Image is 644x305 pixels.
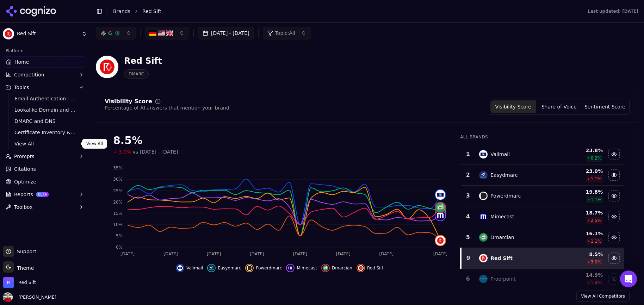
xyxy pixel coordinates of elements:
div: Last updated: [DATE] [588,8,638,14]
div: 23.0 % [561,168,603,175]
img: Germany [149,30,156,37]
span: 3.0% [119,148,131,155]
button: Toolbox [3,201,87,213]
tr: 6proofpointProofpoint14.9%1.4%Show proofpoint data [461,269,624,290]
img: United States [158,30,165,37]
div: Valimail [490,151,510,158]
span: Optimize [14,178,36,185]
div: Red Sift [490,255,513,262]
img: easydmarc [209,265,214,271]
span: Support [14,248,36,255]
span: DMARC [124,69,149,79]
img: red sift [479,254,488,262]
div: Easydmarc [490,172,518,179]
a: View All Competitors [576,291,630,302]
tspan: [DATE] [207,251,221,256]
button: Hide easydmarc data [608,169,620,181]
img: valimail [435,190,445,200]
span: Certificate Inventory & Monitoring [14,129,76,136]
div: 9 [464,254,472,262]
img: red sift [435,236,445,245]
span: Competition [14,71,44,78]
span: Red Sift [367,265,383,271]
button: Share of Voice [536,100,582,113]
span: Easydmarc [218,265,241,271]
div: 8.5 % [561,251,603,258]
tr: 2easydmarcEasydmarc23.0%1.1%Hide easydmarc data [461,165,624,186]
tspan: [DATE] [163,251,178,256]
span: DMARC and DNS [14,118,76,125]
button: Hide mimecast data [608,211,620,222]
span: Lookalike Domain and Brand Protection [14,106,76,113]
a: DMARC and DNS [12,116,79,126]
button: Hide dmarcian data [608,232,620,243]
div: 3 [464,192,472,200]
img: red sift [358,265,364,271]
button: Open user button [3,292,56,302]
button: Hide powerdmarc data [608,190,620,201]
div: All Brands [460,134,624,140]
img: United Kingdom [166,30,173,37]
span: Citations [14,166,36,173]
img: Red Sift [3,277,14,288]
div: 18.7 % [561,209,603,216]
img: dmarcian [435,203,445,212]
a: Home [3,56,87,68]
tr: 9red siftRed Sift8.5%3.0%Hide red sift data [461,248,624,269]
p: View All [86,141,103,147]
div: 14.9 % [561,272,603,279]
div: Visibility Score [105,99,152,104]
button: Show proofpoint data [608,273,620,285]
div: Red Sift [124,55,162,67]
tspan: [DATE] [250,251,264,256]
img: easydmarc [479,171,488,179]
span: vs [DATE] - [DATE] [133,148,178,155]
span: Red Sift [142,8,161,15]
a: Email Authentication - Top of Funnel [12,94,79,104]
button: Visibility Score [490,100,536,113]
span: Mimecast [297,265,317,271]
span: Dmarcian [332,265,352,271]
a: Optimize [3,176,87,187]
div: Powerdmarc [490,192,521,199]
tspan: 5% [116,234,123,238]
img: powerdmarc [247,265,252,271]
button: Hide mimecast data [286,264,317,272]
button: Prompts [3,151,87,162]
div: 5 [464,233,472,242]
span: 1.1 % [591,238,602,244]
button: Hide red sift data [357,264,383,272]
span: Topic: All [275,30,295,37]
div: 23.8 % [561,147,603,154]
div: Platform [3,45,87,56]
img: mimecast [287,265,293,271]
tr: 3powerdmarcPowerdmarc19.8%1.1%Hide powerdmarc data [461,186,624,206]
a: Certificate Inventory & Monitoring [12,127,79,137]
div: Open Intercom Messenger [620,270,637,287]
tr: 5dmarcianDmarcian16.1%1.1%Hide dmarcian data [461,227,624,248]
tspan: [DATE] [120,251,135,256]
span: 1.1 % [591,197,602,203]
span: Email Authentication - Top of Funnel [14,95,76,102]
img: powerdmarc [479,192,488,200]
div: 8.5% [113,134,446,147]
tspan: [DATE] [433,251,448,256]
img: Red Sift [96,56,118,78]
span: Red Sift [18,279,36,286]
tr: 1valimailValimail23.8%0.2%Hide valimail data [461,144,624,165]
tspan: [DATE] [336,251,351,256]
img: mimecast [479,212,488,221]
img: mimecast [435,211,445,220]
img: valimail [479,150,488,158]
span: 1.4 % [591,280,602,286]
span: 3.0 % [591,259,602,265]
tspan: [DATE] [379,251,394,256]
img: dmarcian [323,265,328,271]
tspan: 15% [113,211,123,216]
div: 2 [464,171,472,179]
span: Red Sift [17,31,79,37]
span: Toolbox [14,204,33,211]
img: Red Sift [3,28,14,39]
button: Topics [3,82,87,93]
span: [PERSON_NAME] [16,294,56,300]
